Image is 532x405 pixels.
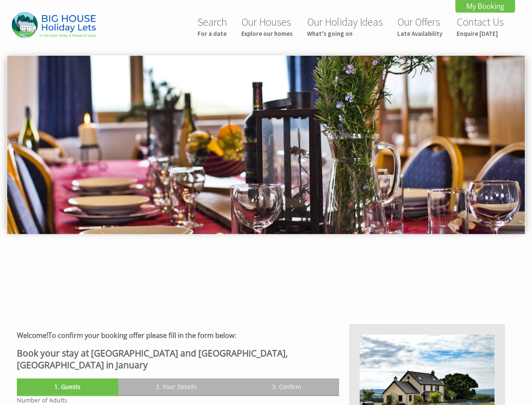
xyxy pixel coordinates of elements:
a: 3. Confirm [235,378,339,395]
a: Our OffersLate Availability [397,15,442,38]
small: What's going on [307,30,383,38]
iframe: Customer reviews powered by Trustpilot [5,254,527,317]
label: Number of Adults [17,396,339,404]
strong: Welcome! [17,331,48,340]
a: Our HousesExplore our homes [241,15,293,38]
small: Explore our homes [241,30,293,38]
img: Big House Holiday Lets [12,12,96,38]
a: 1. Guests [17,378,118,395]
h2: Book your stay at [GEOGRAPHIC_DATA] and [GEOGRAPHIC_DATA], [GEOGRAPHIC_DATA] in January [17,347,339,371]
small: Late Availability [397,30,442,38]
small: For a date [198,30,227,38]
a: Contact UsEnquire [DATE] [457,15,504,38]
a: 2. Your Details [118,378,235,395]
a: SearchFor a date [198,15,227,38]
a: Our Holiday IdeasWhat's going on [307,15,383,38]
small: Enquire [DATE] [457,30,504,38]
h3: To confirm your booking offer please fill in the form below: [17,331,339,340]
